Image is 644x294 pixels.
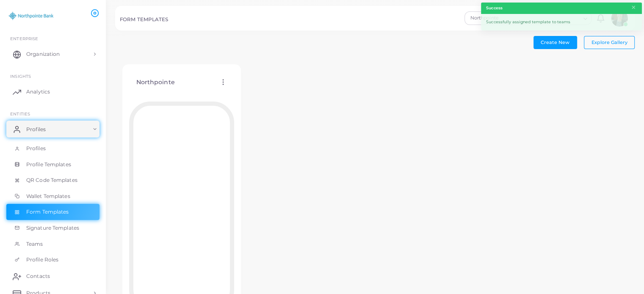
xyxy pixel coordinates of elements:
div: Successfully assigned template to teams [481,14,642,30]
span: ENTITIES [10,111,30,116]
a: Contacts [6,268,100,285]
a: Profiles [6,121,100,137]
a: Teams [6,236,100,252]
a: Wallet Templates [6,188,100,204]
span: Form Templates [26,208,69,216]
span: Wallet Templates [26,192,70,200]
span: Explore Gallery [591,39,627,45]
h4: Northpointe [136,79,175,86]
span: Analytics [26,88,50,96]
span: INSIGHTS [10,74,31,79]
a: Signature Templates [6,220,100,236]
span: Signature Templates [26,224,79,232]
img: logo [8,8,55,24]
button: Create New [533,36,577,49]
span: Teams [26,240,43,248]
h5: FORM TEMPLATES [120,16,169,22]
span: Enterprise [10,36,38,41]
span: Profile Templates [26,161,71,168]
button: Explore Gallery [584,36,635,49]
a: Form Templates [6,204,100,220]
span: QR Code Templates [26,176,77,184]
span: Northpointe [469,14,531,22]
div: Search for option [464,11,591,25]
span: Profiles [26,145,46,152]
button: Close [631,3,636,12]
span: Profiles [26,126,46,133]
a: Analytics [6,83,100,100]
span: Organization [26,50,60,58]
strong: Success [486,5,503,11]
a: QR Code Templates [6,172,100,188]
a: Profile Templates [6,157,100,173]
span: Create New [541,39,569,45]
span: Profile Roles [26,256,58,264]
a: Profile Roles [6,252,100,268]
a: Organization [6,46,100,63]
span: Contacts [26,272,50,280]
a: Profiles [6,140,100,157]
